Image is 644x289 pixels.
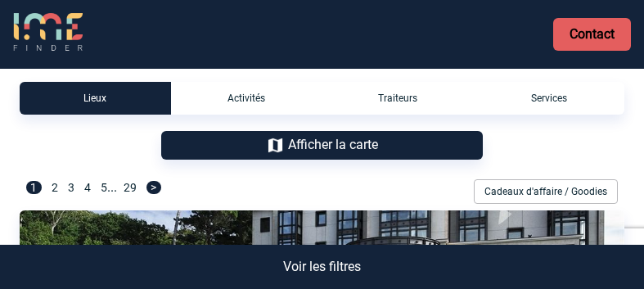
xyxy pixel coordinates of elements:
div: ... [20,179,161,210]
div: Cadeaux d'affaire / Goodies [474,179,618,204]
span: > [146,181,161,194]
span: 3 [68,181,74,194]
div: Lieux [20,82,171,115]
span: Afficher la carte [288,137,378,152]
div: Services [473,82,624,115]
a: Contact [553,18,631,51]
div: Filtrer sur Cadeaux d'affaire / Goodies [467,179,624,204]
span: 1 [26,181,42,194]
div: Activités [171,82,322,115]
div: Traiteurs [322,82,473,115]
span: 5 [101,181,107,194]
span: 29 [124,181,137,194]
span: 4 [84,181,91,194]
span: 2 [52,181,58,194]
